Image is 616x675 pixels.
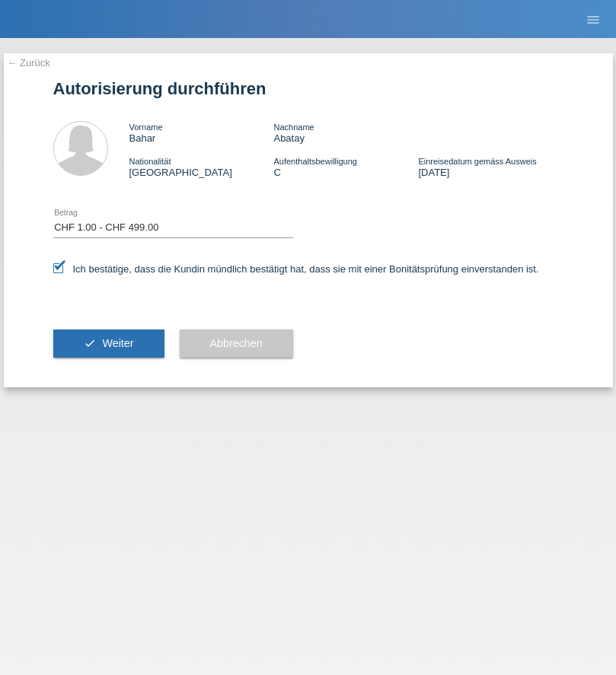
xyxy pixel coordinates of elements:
label: Ich bestätige, dass die Kundin mündlich bestätigt hat, dass sie mit einer Bonitätsprüfung einvers... [53,263,539,275]
a: ← Zurück [8,57,50,68]
span: Aufenthaltsbewilligung [273,157,356,166]
span: Nachname [273,123,314,132]
button: Abbrechen [180,330,293,358]
span: Weiter [102,337,133,349]
div: Abatay [273,121,418,144]
div: [GEOGRAPHIC_DATA] [129,155,274,178]
h1: Autorisierung durchführen [53,79,563,98]
div: C [273,155,418,178]
span: Abbrechen [210,337,263,349]
div: [DATE] [418,155,563,178]
span: Vorname [129,123,163,132]
a: menu [578,14,608,24]
i: menu [586,12,601,27]
span: Einreisedatum gemäss Ausweis [418,157,536,166]
span: Nationalität [129,157,171,166]
i: check [84,337,96,349]
button: check Weiter [53,330,164,358]
div: Bahar [129,121,274,144]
